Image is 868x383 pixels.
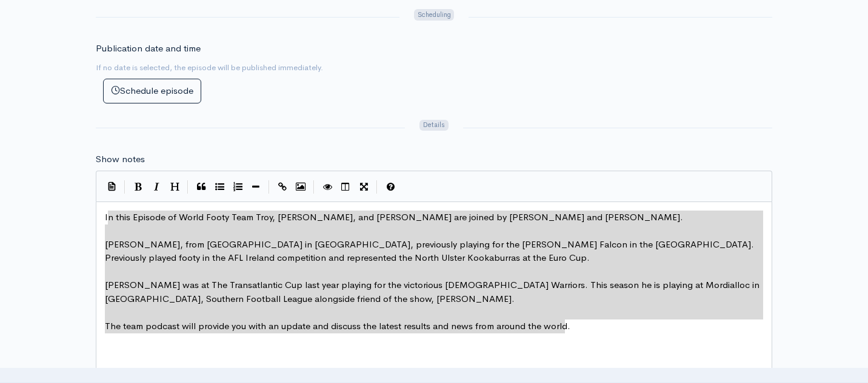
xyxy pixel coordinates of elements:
small: If no date is selected, the episode will be published immediately. [96,62,323,73]
button: Quote [192,178,210,196]
span: I [105,211,683,223]
label: Publication date and time [96,42,201,56]
span: Details [419,120,448,131]
i: | [269,180,270,194]
label: Show notes [96,152,145,166]
button: Toggle Side by Side [336,178,355,196]
button: Italic [147,178,165,196]
span: n this Episode of World Footy Team Troy, [PERSON_NAME], and [PERSON_NAME] are joined by [PERSON_N... [108,211,683,223]
button: Bold [129,178,147,196]
button: Generic List [210,178,229,196]
span: [PERSON_NAME] was at The Transatlantic Cup last year playing for the victorious [DEMOGRAPHIC_DATA... [105,279,762,304]
span: Scheduling [414,9,454,21]
span: The team podcast will provide you with an update and discuss the latest results and news from aro... [105,320,570,332]
button: Markdown Guide [381,178,399,196]
button: Insert Horizontal Line [247,178,265,196]
button: Heading [165,178,184,196]
button: Create Link [273,178,292,196]
i: | [187,180,189,194]
button: Insert Image [292,178,310,196]
i: | [124,180,125,194]
button: Toggle Preview [318,178,336,196]
button: Insert Show Notes Template [102,177,121,195]
button: Toggle Fullscreen [355,178,373,196]
i: | [376,180,378,194]
i: | [313,180,315,194]
span: [PERSON_NAME], from [GEOGRAPHIC_DATA] in [GEOGRAPHIC_DATA], previously playing for the [PERSON_NA... [105,238,759,264]
button: Numbered List [229,178,247,196]
button: Schedule episode [103,79,201,103]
